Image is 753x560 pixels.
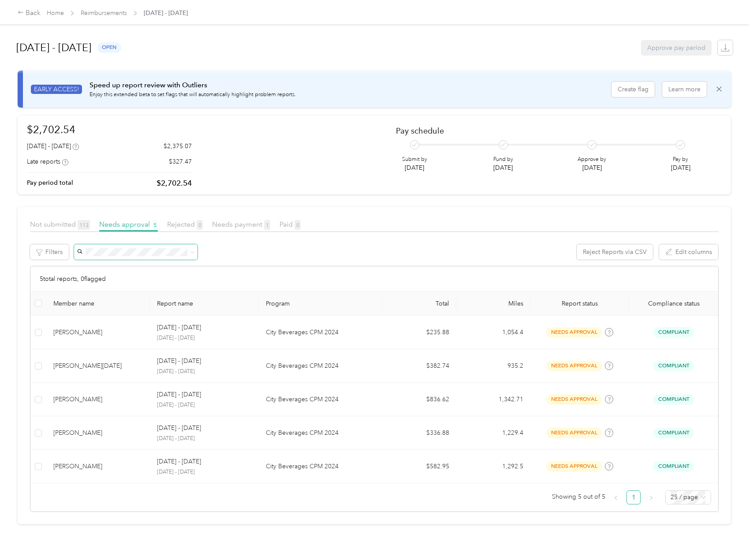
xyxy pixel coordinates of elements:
span: Needs approval [99,220,158,228]
button: right [644,490,658,504]
td: 1,229.4 [456,416,530,450]
p: Enjoy this extended beta to set flags that will automatically highlight problem reports. [89,91,296,99]
div: [PERSON_NAME][DATE] [53,361,143,371]
li: Previous Page [609,490,623,504]
span: 113 [78,220,90,230]
span: Rejected [167,220,203,228]
span: open [97,42,121,52]
span: [DATE] - [DATE] [144,8,188,18]
a: 1 [627,491,640,504]
span: needs approval [546,327,602,337]
p: City Beverages CPM 2024 [266,361,375,371]
a: Home [47,9,64,17]
p: City Beverages CPM 2024 [266,462,375,471]
span: Needs payment [212,220,270,228]
span: needs approval [546,361,602,371]
span: Compliant [653,428,694,438]
p: [DATE] [493,163,513,172]
p: [DATE] - [DATE] [157,390,201,399]
div: Total [389,300,449,307]
td: $235.88 [382,316,456,349]
p: $2,375.07 [164,142,192,151]
span: Not submitted [30,220,90,228]
p: [DATE] [578,163,606,172]
button: Filters [30,244,69,260]
span: Compliance status [636,300,711,307]
span: 5 [152,220,158,230]
p: $2,702.54 [157,178,192,189]
td: $336.88 [382,416,456,450]
button: Create flag [611,82,655,97]
div: [DATE] - [DATE] [27,142,79,151]
td: 1,054.4 [456,316,530,349]
li: Next Page [644,490,658,504]
h1: [DATE] - [DATE] [16,37,91,58]
span: needs approval [546,428,602,438]
span: Compliant [653,361,694,371]
p: [DATE] - [DATE] [157,423,201,433]
th: Report name [150,291,259,316]
p: [DATE] - [DATE] [157,334,252,342]
p: $327.47 [169,157,192,166]
p: [DATE] - [DATE] [157,368,252,376]
td: City Beverages CPM 2024 [259,450,382,483]
span: needs approval [546,461,602,471]
th: Program [259,291,382,316]
div: 5 total reports, 0 flagged [30,266,718,291]
p: Submit by [402,156,427,164]
p: [DATE] - [DATE] [157,435,252,443]
span: right [649,495,654,500]
div: Page Size [665,490,711,504]
td: $582.95 [382,450,456,483]
span: left [613,495,619,500]
span: EARLY ACCESS! [31,85,82,94]
div: [PERSON_NAME] [53,395,143,404]
p: Speed up report review with Outliers [89,80,296,91]
p: [DATE] [671,163,690,172]
h1: $2,702.54 [27,122,192,137]
p: [DATE] - [DATE] [157,356,201,366]
td: 935.2 [456,349,530,383]
div: Miles [463,300,523,307]
p: City Beverages CPM 2024 [266,328,375,337]
p: [DATE] - [DATE] [157,401,252,409]
td: City Beverages CPM 2024 [259,349,382,383]
h2: Pay schedule [396,126,706,135]
p: Pay period total [27,178,73,187]
p: City Beverages CPM 2024 [266,395,375,404]
td: 1,292.5 [456,450,530,483]
p: Approve by [578,156,606,164]
iframe: Everlance-gr Chat Button Frame [704,511,753,560]
p: Pay by [671,156,690,164]
li: 1 [626,490,641,504]
p: [DATE] - [DATE] [157,468,252,476]
span: 0 [294,220,301,230]
button: left [609,490,623,504]
p: Fund by [493,156,513,164]
div: Back [18,8,41,19]
span: Compliant [653,327,694,337]
span: Paid [280,220,301,228]
span: Compliant [653,461,694,471]
td: $382.74 [382,349,456,383]
p: City Beverages CPM 2024 [266,428,375,438]
p: [DATE] - [DATE] [157,457,201,467]
p: [DATE] [402,163,427,172]
span: Report status [537,300,622,307]
span: 25 / page [671,491,706,504]
span: Compliant [653,394,694,404]
span: 1 [264,220,270,230]
td: City Beverages CPM 2024 [259,416,382,450]
div: Late reports [27,157,68,166]
th: Member name [46,291,150,316]
p: [DATE] - [DATE] [157,323,201,332]
td: 1,342.71 [456,383,530,416]
span: 0 [197,220,203,230]
span: needs approval [546,394,602,404]
div: [PERSON_NAME] [53,328,143,337]
div: [PERSON_NAME] [53,462,143,471]
div: Member name [53,300,143,307]
button: Learn more [662,82,707,97]
td: $836.62 [382,383,456,416]
div: [PERSON_NAME] [53,428,143,438]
